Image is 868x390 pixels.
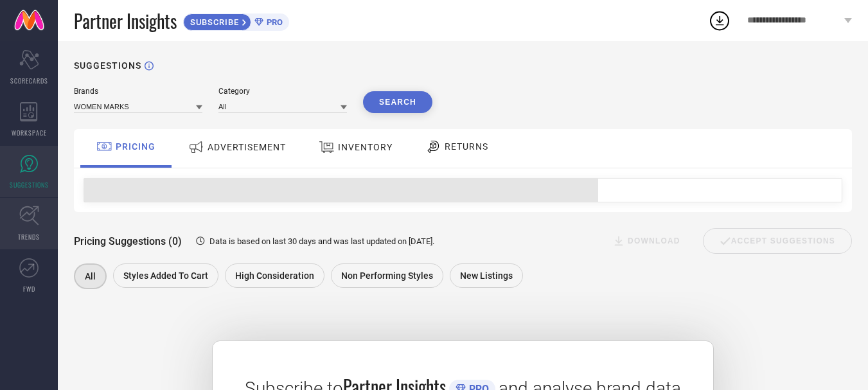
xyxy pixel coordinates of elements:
span: Styles Added To Cart [123,270,208,281]
h1: SUGGESTIONS [74,60,141,71]
span: WORKSPACE [12,128,47,137]
span: PRICING [116,141,155,152]
span: Data is based on last 30 days and was last updated on [DATE] . [209,236,434,246]
span: PRO [263,17,283,27]
span: SUBSCRIBE [184,17,242,27]
span: RETURNS [445,141,488,152]
span: New Listings [460,270,513,281]
span: Pricing Suggestions (0) [74,235,182,247]
span: INVENTORY [338,142,393,152]
span: High Consideration [235,270,314,281]
span: TRENDS [18,232,40,242]
span: FWD [23,284,35,294]
span: Partner Insights [74,8,177,34]
span: ADVERTISEMENT [208,142,286,152]
span: Non Performing Styles [341,270,433,281]
div: Open download list [708,9,731,32]
div: Category [218,87,347,96]
span: SCORECARDS [10,76,48,85]
a: SUBSCRIBEPRO [183,10,289,31]
div: Brands [74,87,202,96]
button: Search [363,91,432,113]
span: SUGGESTIONS [10,180,49,190]
span: All [85,271,96,281]
div: Accept Suggestions [703,228,852,254]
